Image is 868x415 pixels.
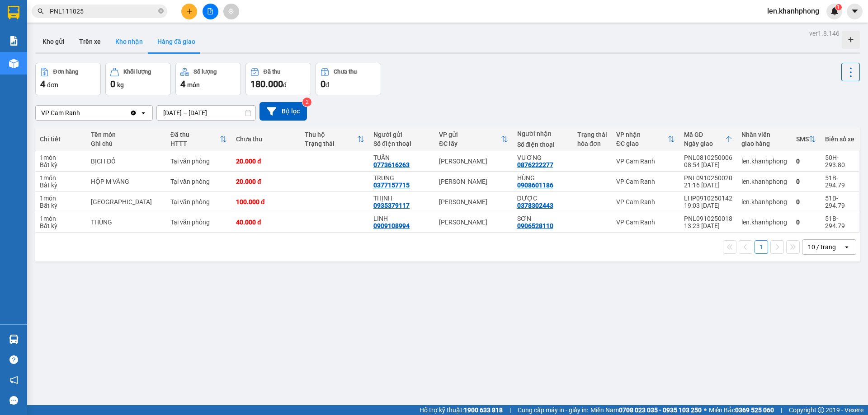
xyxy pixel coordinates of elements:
[616,198,675,205] div: VP Cam Ranh
[684,195,732,202] div: LHP0910250142
[150,31,203,52] button: Hàng đã giao
[305,140,357,147] div: Trạng thái
[41,108,80,117] div: VP Cam Ranh
[9,376,18,384] span: notification
[166,127,231,151] th: Toggle SortBy
[616,219,675,226] div: VP Cam Ranh
[825,215,854,229] div: 51B-294.79
[439,178,508,185] div: [PERSON_NAME]
[245,63,311,95] button: Đã thu180.000đ
[434,127,512,151] th: Toggle SortBy
[616,178,675,185] div: VP Cam Ranh
[9,36,19,46] img: solution-icon
[851,7,859,15] span: caret-down
[9,396,18,405] span: message
[170,131,220,138] div: Đã thu
[684,182,732,189] div: 21:16 [DATE]
[439,198,508,205] div: [PERSON_NAME]
[741,219,787,226] div: len.khanhphong
[140,109,147,117] svg: open
[517,215,568,222] div: SƠN
[91,198,161,205] div: TX
[236,158,296,165] div: 20.000 đ
[373,182,410,189] div: 0377157715
[283,81,287,89] span: đ
[305,131,357,138] div: Thu hộ
[40,154,82,161] div: 1 món
[796,178,816,185] div: 0
[72,31,108,52] button: Trên xe
[186,8,193,14] span: plus
[40,174,82,182] div: 1 món
[157,106,255,120] input: Select a date range.
[837,4,840,10] span: 1
[796,135,809,143] div: SMS
[130,109,137,117] svg: Clear value
[741,158,787,165] div: len.khanhphong
[91,178,161,185] div: HỘP M VÀNG
[830,7,839,15] img: icon-new-feature
[316,63,381,95] button: Chưa thu0đ
[741,198,787,205] div: len.khanhphong
[809,28,840,38] div: ver 1.8.146
[321,79,325,89] span: 0
[709,405,774,415] span: Miền Bắc
[509,405,511,415] span: |
[373,174,430,182] div: TRUNG
[40,202,82,209] div: Bất kỳ
[684,131,725,138] div: Mã GD
[158,7,164,16] span: close-circle
[684,202,732,209] div: 19:03 [DATE]
[517,154,568,161] div: VƯƠNG
[40,79,45,89] span: 4
[250,79,283,89] span: 180.000
[180,79,185,89] span: 4
[373,215,430,222] div: LINH
[40,222,82,229] div: Bất kỳ
[847,4,863,19] button: caret-down
[842,31,860,49] div: Tạo kho hàng mới
[170,140,220,147] div: HTTT
[170,158,227,165] div: Tại văn phòng
[760,5,826,17] span: len.khanhphong
[236,219,296,226] div: 40.000 đ
[302,98,311,107] sup: 2
[792,127,821,151] th: Toggle SortBy
[818,407,824,413] span: copyright
[843,243,850,251] svg: open
[373,131,430,138] div: Người gửi
[835,4,842,10] sup: 1
[517,161,553,168] div: 0876222277
[612,127,679,151] th: Toggle SortBy
[796,158,816,165] div: 0
[704,408,707,412] span: ⚪️
[175,63,241,95] button: Số lượng4món
[755,240,768,254] button: 1
[334,69,357,75] div: Chưa thu
[9,59,19,68] img: warehouse-icon
[373,222,410,229] div: 0909108994
[170,219,227,226] div: Tại văn phòng
[300,127,369,151] th: Toggle SortBy
[741,178,787,185] div: len.khanhphong
[373,161,410,168] div: 0773616263
[40,135,82,143] div: Chi tiết
[40,182,82,189] div: Bất kỳ
[181,4,197,19] button: plus
[158,8,164,14] span: close-circle
[684,222,732,229] div: 13:23 [DATE]
[781,405,782,415] span: |
[517,141,568,148] div: Số điện thoại
[40,215,82,222] div: 1 món
[577,140,607,147] div: hóa đơn
[47,81,58,89] span: đơn
[439,131,500,138] div: VP gửi
[518,405,588,415] span: Cung cấp máy in - giấy in:
[439,219,508,226] div: [PERSON_NAME]
[236,135,296,143] div: Chưa thu
[40,161,82,168] div: Bất kỳ
[207,8,213,14] span: file-add
[91,140,161,147] div: Ghi chú
[187,81,200,89] span: món
[264,69,280,75] div: Đã thu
